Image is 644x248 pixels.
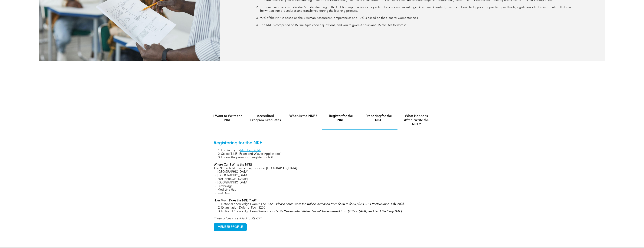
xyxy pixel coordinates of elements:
strong: How Much Does the NKE Cost? [214,199,257,202]
li: Follow the prompts to register for NKE [221,156,430,159]
h4: Register for the NKE [325,114,356,122]
li: National Knowledge Exam Waiver Fee - $375. [221,210,430,213]
p: The NKE is held in most major cities in [GEOGRAPHIC_DATA]: [214,167,430,170]
li: Log in to your [221,149,430,152]
li: Medicine Hat [217,188,430,192]
li: Fort [PERSON_NAME] [217,177,430,181]
p: Registering for the NKE [214,140,430,146]
span: The exam assesses an individual’s understanding of the CPHR competencies as they relate to academ... [260,6,571,12]
h4: When is the NKE? [288,114,319,118]
li: Examination Deferral Fee - $200 [221,206,430,210]
li: [GEOGRAPHIC_DATA] [217,174,430,177]
li: Select 'NKE - Exam and Waiver Application' [221,152,430,156]
strong: h, 2025. [276,203,405,206]
strong: Where Can I Write the NKE? [214,163,252,166]
li: [GEOGRAPHIC_DATA] [217,170,430,174]
a: Member Profile [240,149,261,152]
span: MEMBER PROFILE [214,223,247,231]
h4: Accredited Program Graduates [250,114,281,122]
li: National Knowledge Exam ® Fee - $550. [221,203,430,206]
em: These prices are subject to 5% GST [214,217,262,220]
h4: What Happens After I Write the NKE? [401,114,432,126]
li: Red Deer [217,192,430,195]
em: Please note: Exam fee will be increased from $550 to $555 plus GST. Effective June 30t [276,203,394,206]
h4: I Want to Write the NKE [212,114,243,122]
li: Lethbridge [217,185,430,188]
li: [GEOGRAPHIC_DATA] [217,181,430,185]
strong: Please note: Waiver fee will be increased from $375 to $400 plus GST. Effective [DATE]. [284,210,402,213]
h4: Preparing for the NKE [363,114,394,122]
a: MEMBER PROFILE [214,223,247,231]
span: 90% of the NKE is based on the 9 Human Resources Competencies and 10% is based on the General Com... [260,17,419,20]
span: The NKE is comprised of 150 multiple choice questions, and you’re given 3 hours and 15 minutes to... [260,24,407,27]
